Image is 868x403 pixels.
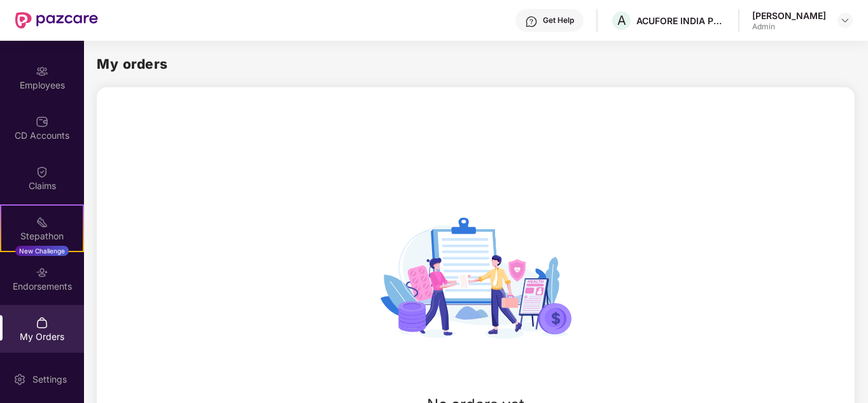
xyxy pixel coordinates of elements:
[15,246,69,256] div: New Challenge
[15,12,98,29] img: New Pazcare Logo
[13,373,26,386] img: svg+xml;base64,PHN2ZyBpZD0iU2V0dGluZy0yMHgyMCIgeG1sbnM9Imh0dHA6Ly93d3cudzMub3JnLzIwMDAvc3ZnIiB3aW...
[97,53,168,74] h2: My orders
[36,65,48,78] img: svg+xml;base64,PHN2ZyBpZD0iRW1wbG95ZWVzIiB4bWxucz0iaHR0cDovL3d3dy53My5vcmcvMjAwMC9zdmciIHdpZHRoPS...
[617,13,626,28] span: A
[636,15,725,27] div: ACUFORE INDIA PRIVATE LIMITED
[752,10,826,22] div: [PERSON_NAME]
[1,230,83,243] div: Stepathon
[36,266,48,279] img: svg+xml;base64,PHN2ZyBpZD0iRW5kb3JzZW1lbnRzIiB4bWxucz0iaHR0cDovL3d3dy53My5vcmcvMjAwMC9zdmciIHdpZH...
[752,22,826,32] div: Admin
[525,15,538,28] img: svg+xml;base64,PHN2ZyBpZD0iSGVscC0zMngzMiIgeG1sbnM9Imh0dHA6Ly93d3cudzMub3JnLzIwMDAvc3ZnIiB3aWR0aD...
[36,115,48,128] img: svg+xml;base64,PHN2ZyBpZD0iQ0RfQWNjb3VudHMiIGRhdGEtbmFtZT0iQ0QgQWNjb3VudHMiIHhtbG5zPSJodHRwOi8vd3...
[543,15,574,25] div: Get Help
[36,216,48,229] img: svg+xml;base64,PHN2ZyB4bWxucz0iaHR0cDovL3d3dy53My5vcmcvMjAwMC9zdmciIHdpZHRoPSIyMSIgaGVpZ2h0PSIyMC...
[36,316,48,329] img: svg+xml;base64,PHN2ZyBpZD0iTXlfT3JkZXJzIiBkYXRhLW5hbWU9Ik15IE9yZGVycyIgeG1sbnM9Imh0dHA6Ly93d3cudz...
[29,373,71,386] div: Settings
[381,183,571,374] img: svg+xml;base64,PHN2ZyBpZD0iTXlfb3JkZXJzX3BsYWNlaG9sZGVyIiB4bWxucz0iaHR0cDovL3d3dy53My5vcmcvMjAwMC...
[840,15,850,25] img: svg+xml;base64,PHN2ZyBpZD0iRHJvcGRvd24tMzJ4MzIiIHhtbG5zPSJodHRwOi8vd3d3LnczLm9yZy8yMDAwL3N2ZyIgd2...
[36,166,48,178] img: svg+xml;base64,PHN2ZyBpZD0iQ2xhaW0iIHhtbG5zPSJodHRwOi8vd3d3LnczLm9yZy8yMDAwL3N2ZyIgd2lkdGg9IjIwIi...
